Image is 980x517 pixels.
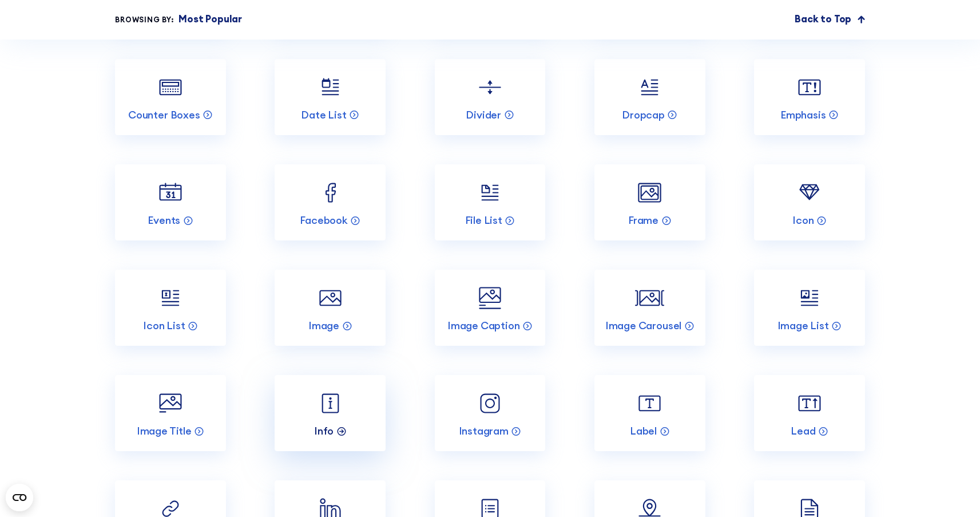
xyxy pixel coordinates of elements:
p: Icon [792,214,814,227]
p: Instagram [459,424,509,437]
p: Label [630,424,657,437]
p: Emphasis [780,108,826,121]
img: Image List [795,283,824,313]
a: Lead [754,375,865,451]
img: Date List [316,73,345,102]
iframe: Chat Widget [774,384,980,517]
img: Image [316,283,345,313]
p: Events [148,214,180,227]
img: Emphasis [795,73,824,102]
img: File List [475,178,505,207]
p: Image Carousel [605,319,681,332]
p: File List [465,214,502,227]
img: Icon [795,178,824,207]
a: Image [275,270,386,346]
a: Emphasis [754,59,865,135]
p: Dropcap [622,108,665,121]
a: Events [115,164,226,240]
p: Counter Boxes [128,108,200,121]
img: Image Title [156,389,185,418]
a: Image List [754,270,865,346]
p: Info [314,424,334,437]
img: Dropcap [635,73,664,102]
p: Frame [628,214,658,227]
p: Image [308,319,339,332]
img: Counter Boxes [156,73,185,102]
img: Events [156,178,185,207]
p: Icon List [143,319,185,332]
a: Icon List [115,270,226,346]
a: Date List [275,59,386,135]
img: Image Carousel [635,283,664,313]
a: Back to Top [795,12,865,27]
a: Icon [754,164,865,240]
p: Back to Top [795,12,851,27]
img: Facebook [316,178,345,207]
a: Info [275,375,386,451]
img: Image Caption [475,283,505,313]
button: Open CMP widget [6,484,33,511]
a: Label [594,375,705,451]
a: Image Carousel [594,270,705,346]
a: Facebook [275,164,386,240]
a: Frame [594,164,705,240]
a: Divider [435,59,546,135]
img: Frame [635,178,664,207]
p: Image List [777,319,829,332]
p: Divider [466,108,501,121]
a: Dropcap [594,59,705,135]
p: Image Title [137,424,192,437]
img: Label [635,389,664,418]
a: Instagram [435,375,546,451]
a: File List [435,164,546,240]
a: Image Title [115,375,226,451]
p: Facebook [300,214,348,227]
p: Date List [301,108,346,121]
p: Image Caption [447,319,520,332]
img: Icon List [156,283,185,313]
div: Browsing by: [115,14,173,25]
a: Counter Boxes [115,59,226,135]
img: Info [316,389,345,418]
img: Instagram [475,389,505,418]
p: Most Popular [178,12,242,27]
a: Image Caption [435,270,546,346]
img: Divider [475,73,505,102]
